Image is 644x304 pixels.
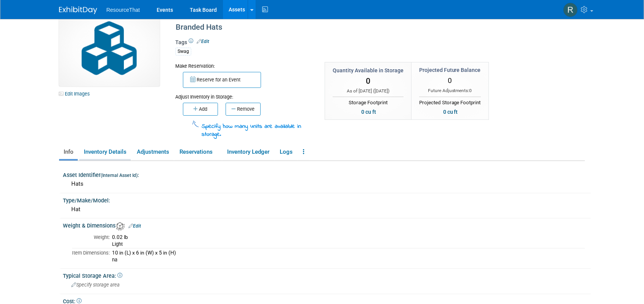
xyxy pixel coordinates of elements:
div: Hats [69,178,585,190]
div: Asset Identifier : [63,169,591,179]
div: Projected Storage Footprint [419,97,481,107]
a: Inventory Ledger [223,145,274,159]
div: 0.02 lb [112,234,585,241]
span: 0 [469,88,472,93]
button: Reserve for an Event [183,72,261,88]
div: Branded Hats [173,21,522,34]
div: 10 in (L) x 6 in (W) x 5 in (H) [112,250,585,256]
div: Future Adjustments: [419,88,481,94]
div: Tags [175,38,522,60]
img: Collateral-Icon-2.png [59,10,160,86]
button: Remove [226,103,261,116]
div: Quantity Available in Storage [333,67,404,74]
div: Make Reservation: [175,62,313,70]
span: Typical Storage Area: [63,273,122,279]
div: 0 cu ft [359,108,378,116]
span: Specify storage area [71,282,120,288]
div: 0 cu ft [441,108,460,116]
div: Adjust Inventory in Storage: [175,88,313,100]
td: Weight: [72,233,110,248]
div: Light [112,241,585,247]
div: na [112,256,585,263]
img: Asset Weight and Dimensions [116,222,125,231]
span: ResourceThat [106,7,140,13]
div: Storage Footprint [333,97,404,107]
span: [DATE] [375,88,388,94]
button: Add [183,103,218,116]
a: Logs [275,145,297,159]
span: 0 [448,76,452,85]
img: Randy Stewart [563,3,578,17]
div: As of [DATE] ( ) [333,88,404,94]
a: Edit [128,223,141,229]
div: Type/Make/Model: [63,195,591,204]
a: Edit Images [59,89,93,99]
div: Swag [175,48,191,56]
a: Reservations [175,145,221,159]
a: Inventory Details [79,145,131,159]
img: ExhibitDay [59,6,97,14]
div: Weight & Dimensions [63,220,591,230]
div: Hat [69,204,585,215]
span: 0 [366,76,370,86]
a: Info [59,145,78,159]
small: (Internal Asset Id) [101,173,138,178]
a: Adjustments [132,145,173,159]
span: Specify how many units are available in storage. [202,122,301,139]
a: Edit [197,39,209,44]
div: Projected Future Balance [419,66,481,74]
td: Item Dimensions: [72,248,110,264]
